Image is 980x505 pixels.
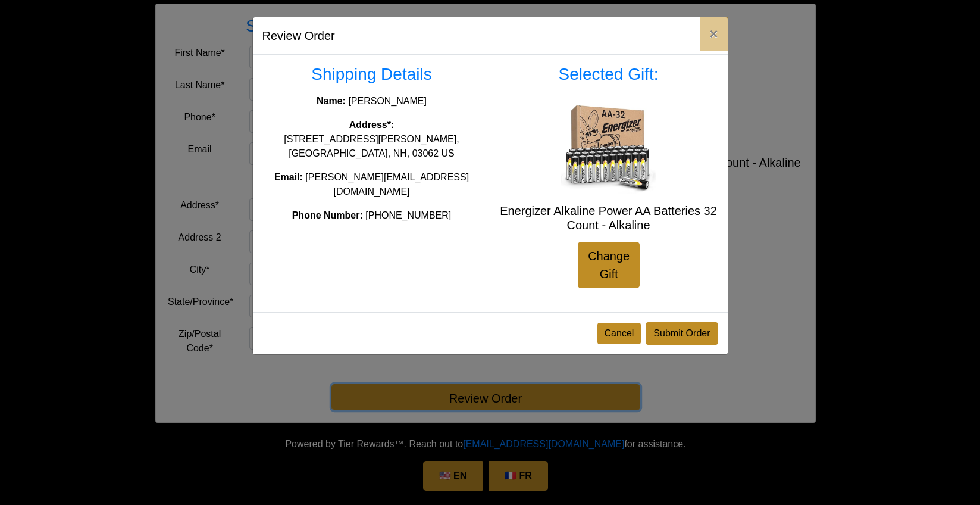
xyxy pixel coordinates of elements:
[365,210,451,220] span: [PHONE_NUMBER]
[578,242,640,288] a: Change Gift
[284,134,459,158] span: [STREET_ADDRESS][PERSON_NAME], [GEOGRAPHIC_DATA], NH, 03062 US
[305,172,469,197] span: [PERSON_NAME][EMAIL_ADDRESS][DOMAIN_NAME]
[349,120,394,130] strong: Address*:
[597,323,641,344] button: Cancel
[561,99,656,194] img: Energizer Alkaline Power AA Batteries 32 Count - Alkaline
[262,27,335,45] h5: Review Order
[262,64,481,85] h3: Shipping Details
[348,96,427,106] span: [PERSON_NAME]
[499,64,718,85] h3: Selected Gift:
[274,172,303,182] strong: Email:
[700,17,727,51] button: Close
[709,26,718,42] span: ×
[317,96,346,106] strong: Name:
[646,322,718,345] button: Submit Order
[292,210,363,220] strong: Phone Number:
[499,204,718,232] h5: Energizer Alkaline Power AA Batteries 32 Count - Alkaline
